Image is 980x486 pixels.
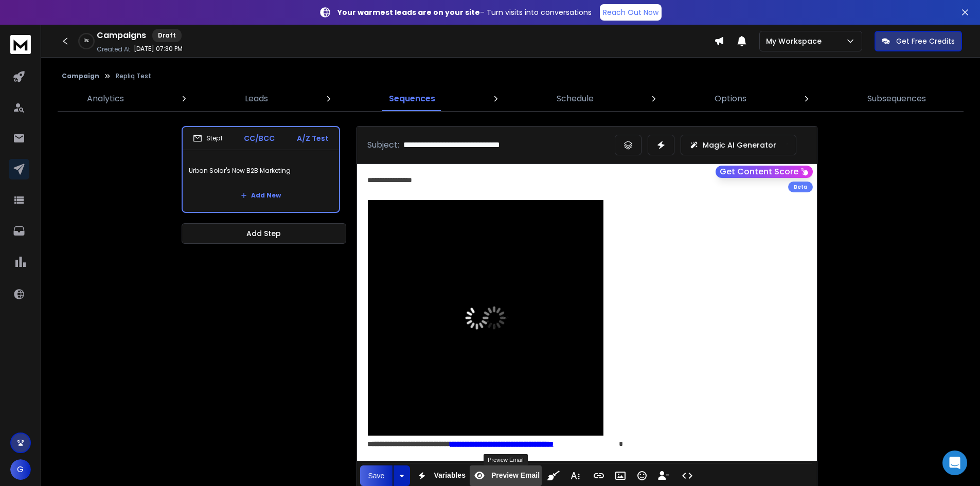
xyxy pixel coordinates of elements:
[297,133,329,143] p: A/Z Test
[654,465,673,486] button: Insert Unsubscribe Link
[632,465,652,486] button: Emoticons
[861,86,932,111] a: Subsequences
[708,86,753,111] a: Options
[134,45,183,53] p: [DATE] 07:30 PM
[182,126,340,213] li: Step1CC/BCCA/Z TestUrban Solar's New B2B MarketingAdd New
[603,7,658,17] p: Reach Out Now
[383,86,441,111] a: Sequences
[484,454,528,465] div: Preview Email
[550,86,600,111] a: Schedule
[84,38,89,44] p: 0 %
[360,465,393,486] button: Save
[875,31,962,51] button: Get Free Credits
[589,465,609,486] button: Insert Link (Ctrl+K)
[611,465,630,486] button: Insert Image (Ctrl+P)
[681,135,796,155] button: Magic AI Generator
[152,29,182,42] div: Draft
[867,93,926,105] p: Subsequences
[245,93,268,105] p: Leads
[97,45,132,53] p: Created At:
[896,36,955,46] p: Get Free Credits
[678,465,697,486] button: Code View
[565,465,585,486] button: More Text
[233,185,289,206] button: Add New
[942,451,967,475] div: Open Intercom Messenger
[600,4,662,21] a: Reach Out Now
[470,465,542,486] button: Preview Email
[81,86,130,111] a: Analytics
[715,93,746,105] p: Options
[432,471,468,480] span: Variables
[239,86,274,111] a: Leads
[193,134,222,143] div: Step 1
[489,471,542,480] span: Preview Email
[62,72,99,80] button: Campaign
[544,465,563,486] button: Clean HTML
[337,7,592,17] p: – Turn visits into conversations
[116,72,151,80] p: Repliq Test
[788,182,813,192] div: Beta
[716,166,813,178] button: Get Content Score
[412,465,468,486] button: Variables
[337,7,480,17] strong: Your warmest leads are on your site
[557,93,594,105] p: Schedule
[10,459,31,480] button: G
[367,139,399,151] p: Subject:
[97,29,146,42] h1: Campaigns
[87,93,124,105] p: Analytics
[703,140,776,150] p: Magic AI Generator
[189,156,333,185] p: Urban Solar's New B2B Marketing
[766,36,826,46] p: My Workspace
[389,93,435,105] p: Sequences
[244,133,275,143] p: CC/BCC
[182,223,346,244] button: Add Step
[10,35,31,54] img: logo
